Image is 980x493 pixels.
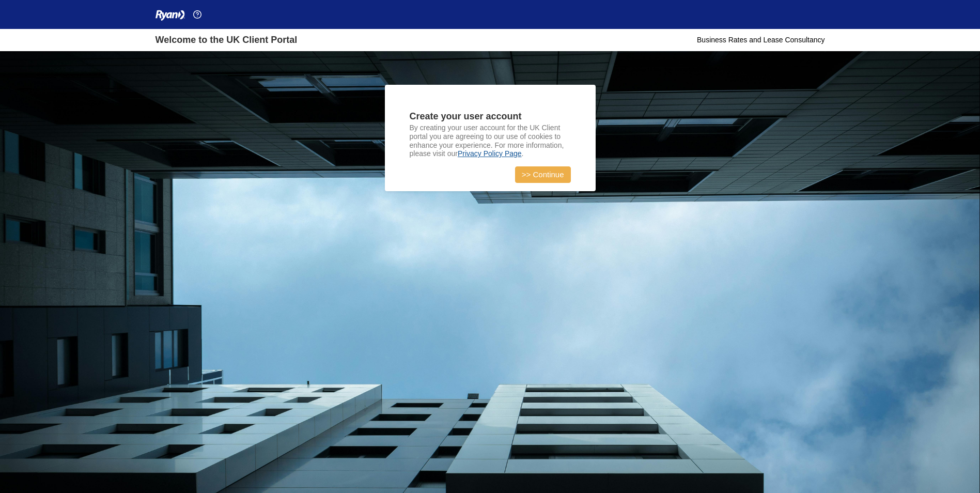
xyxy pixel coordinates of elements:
div: Create your user account [410,110,571,124]
div: Business Rates and Lease Consultancy [697,35,825,45]
img: Help [193,10,201,19]
div: Welcome to the UK Client Portal [155,33,298,47]
a: >> Continue [515,166,571,183]
a: Privacy Policy Page [458,149,522,158]
p: By creating your user account for the UK Client portal you are agreeing to our use of cookies to ... [410,124,571,158]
